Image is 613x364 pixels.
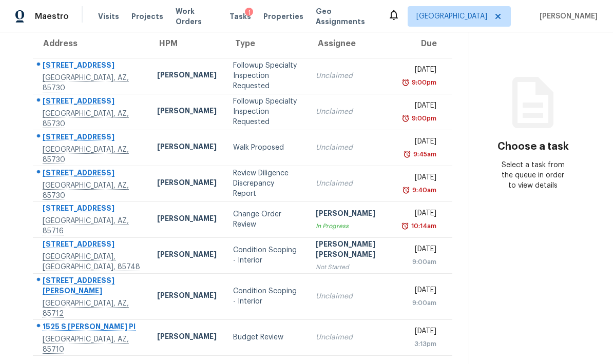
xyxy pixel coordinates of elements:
[316,107,391,117] div: Unclaimed
[401,113,410,124] img: Overdue Alarm Icon
[157,70,217,83] div: [PERSON_NAME]
[401,221,409,231] img: Overdue Alarm Icon
[233,143,299,153] div: Walk Proposed
[225,29,308,58] th: Type
[308,29,399,58] th: Assignee
[407,339,436,349] div: 3:13pm
[410,77,436,88] div: 9:00pm
[416,11,487,22] span: [GEOGRAPHIC_DATA]
[316,239,391,262] div: [PERSON_NAME] [PERSON_NAME]
[157,331,217,344] div: [PERSON_NAME]
[407,326,436,339] div: [DATE]
[402,185,410,195] img: Overdue Alarm Icon
[157,249,217,262] div: [PERSON_NAME]
[35,11,69,22] span: Maestro
[407,257,436,267] div: 9:00am
[501,160,565,191] div: Select a task from the queue in order to view details
[233,60,299,91] div: Followup Specialty Inspection Requested
[157,141,217,154] div: [PERSON_NAME]
[399,29,452,58] th: Due
[410,113,436,124] div: 9:00pm
[403,149,411,159] img: Overdue Alarm Icon
[316,291,391,301] div: Unclaimed
[98,11,119,22] span: Visits
[316,6,375,27] span: Geo Assignments
[263,11,303,22] span: Properties
[407,208,436,221] div: [DATE]
[316,262,391,272] div: Not Started
[233,332,299,342] div: Budget Review
[316,178,391,189] div: Unclaimed
[401,77,410,88] img: Overdue Alarm Icon
[407,65,436,77] div: [DATE]
[229,13,251,20] span: Tasks
[407,136,436,149] div: [DATE]
[411,149,436,159] div: 9:45am
[316,332,391,342] div: Unclaimed
[409,221,436,231] div: 10:14am
[410,185,436,195] div: 9:40am
[497,141,569,152] h3: Choose a task
[407,298,436,308] div: 9:00am
[157,177,217,190] div: [PERSON_NAME]
[316,143,391,153] div: Unclaimed
[157,106,217,118] div: [PERSON_NAME]
[176,6,217,27] span: Work Orders
[535,11,598,22] span: [PERSON_NAME]
[407,244,436,257] div: [DATE]
[316,221,391,231] div: In Progress
[407,100,436,113] div: [DATE]
[233,209,299,230] div: Change Order Review
[131,11,163,22] span: Projects
[407,172,436,185] div: [DATE]
[157,213,217,226] div: [PERSON_NAME]
[33,29,149,58] th: Address
[157,290,217,303] div: [PERSON_NAME]
[233,168,299,199] div: Review Diligence Discrepancy Report
[245,8,253,18] div: 1
[316,71,391,81] div: Unclaimed
[407,285,436,298] div: [DATE]
[233,96,299,127] div: Followup Specialty Inspection Requested
[316,208,391,221] div: [PERSON_NAME]
[149,29,225,58] th: HPM
[233,245,299,266] div: Condition Scoping - Interior
[233,286,299,307] div: Condition Scoping - Interior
